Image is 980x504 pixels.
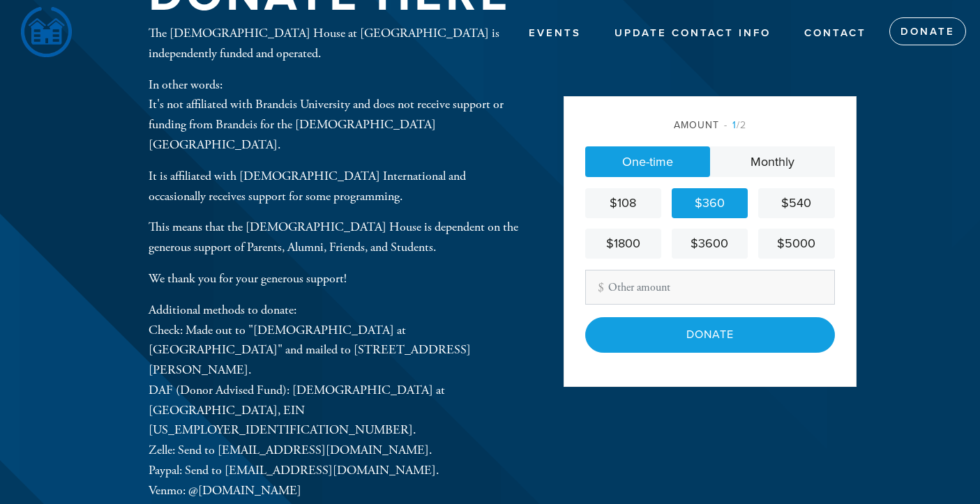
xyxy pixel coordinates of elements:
[732,119,737,131] span: 1
[21,7,72,57] img: LOGO1-removebg-preview.png
[591,194,656,213] div: $108
[672,229,748,259] a: $3600
[585,270,835,305] input: Other amount
[585,229,661,259] a: $1800
[758,188,834,218] a: $540
[585,146,710,177] a: One-time
[591,234,656,253] div: $1800
[758,229,834,259] a: $5000
[764,194,829,213] div: $540
[149,167,518,207] p: It is affiliated with [DEMOGRAPHIC_DATA] International and occasionally receives support for some...
[710,146,835,177] a: Monthly
[604,20,781,47] a: Update Contact Info
[889,17,966,45] a: Donate
[149,217,518,258] p: This means that the [DEMOGRAPHIC_DATA] House is dependent on the generous support of Parents, Alu...
[672,188,748,218] a: $360
[677,194,742,213] div: $360
[724,119,746,131] span: /2
[518,20,591,47] a: Events
[149,269,518,289] p: We thank you for your generous support!
[149,75,518,155] p: In other words: It's not affiliated with Brandeis University and does not receive support or fund...
[585,118,835,132] div: Amount
[149,300,518,501] p: Additional methods to donate: Check: Made out to "[DEMOGRAPHIC_DATA] at [GEOGRAPHIC_DATA]" and ma...
[585,188,661,218] a: $108
[764,234,829,253] div: $5000
[585,317,835,352] input: Donate
[794,20,877,47] a: Contact
[677,234,742,253] div: $3600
